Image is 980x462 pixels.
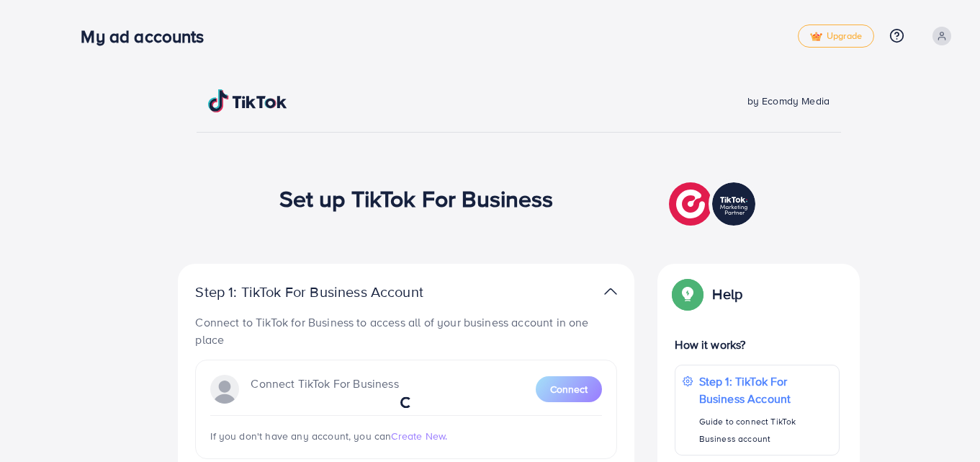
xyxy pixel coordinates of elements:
[798,25,874,48] a: tickUpgrade
[195,283,469,301] p: Step 1: TikTok For Business Account
[810,32,822,42] img: tick
[604,281,617,302] img: TikTok partner
[279,185,554,212] h1: Set up TikTok For Business
[81,26,215,47] h3: My ad accounts
[712,285,742,303] p: Help
[675,281,701,307] img: Popup guide
[669,179,759,229] img: TikTok partner
[699,373,832,407] p: Step 1: TikTok For Business Account
[675,336,839,353] p: How it works?
[747,94,830,108] span: by Ecomdy Media
[699,413,832,448] p: Guide to connect TikTok Business account
[810,31,862,42] span: Upgrade
[208,89,287,112] img: TikTok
